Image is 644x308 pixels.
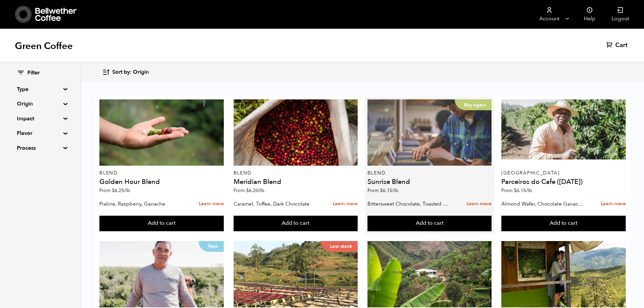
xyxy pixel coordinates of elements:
[102,64,149,80] button: Sort by: Origin
[258,187,264,194] span: /lb
[380,187,383,194] span: $
[112,187,130,194] bdi: 6.25
[234,216,358,231] button: Add to cart
[615,41,627,49] span: Cart
[501,171,626,175] p: [GEOGRAPHIC_DATA]
[17,144,64,152] summary: Process
[234,179,358,185] h4: Meridian Blend
[234,187,264,194] span: From
[99,199,184,209] p: Praline, Raspberry, Ganache
[199,197,224,211] a: Learn more
[234,199,318,209] p: Caramel, Toffee, Dark Chocolate
[380,187,398,194] bdi: 6.15
[367,187,398,194] span: From
[467,197,492,211] a: Learn more
[15,40,73,52] h1: Green Coffee
[367,99,492,166] a: Buy again
[514,187,517,194] span: $
[112,187,115,194] span: $
[501,187,532,194] span: From
[501,179,626,185] h4: Parceiros do Cafe ([DATE])
[17,129,64,137] summary: Flavor
[234,171,358,175] p: Blend
[501,216,626,231] button: Add to cart
[99,241,224,307] a: New
[367,216,492,231] button: Add to cart
[17,85,64,93] summary: Type
[392,187,398,194] span: /lb
[246,187,249,194] span: $
[367,171,492,175] p: Blend
[606,41,629,49] a: Cart
[367,199,452,209] p: Bittersweet Chocolate, Toasted Marshmallow, Candied Orange, Praline
[320,241,358,252] p: Low stock
[124,187,130,194] span: /lb
[198,241,224,252] p: New
[112,69,149,76] span: Sort by: Origin
[333,197,358,211] a: Learn more
[501,199,586,209] p: Almond Wafer, Chocolate Ganache, Bing Cherry
[17,100,64,108] summary: Origin
[27,69,40,77] span: Filter
[601,197,626,211] a: Learn more
[526,187,532,194] span: /lb
[99,187,130,194] span: From
[234,241,358,307] a: Low stock
[455,99,492,110] p: Buy again
[367,179,492,185] h4: Sunrise Blend
[99,171,224,175] p: Blend
[99,216,224,231] button: Add to cart
[99,179,224,185] h4: Golden Hour Blend
[17,115,64,123] summary: Impact
[246,187,264,194] bdi: 6.20
[514,187,532,194] bdi: 6.15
